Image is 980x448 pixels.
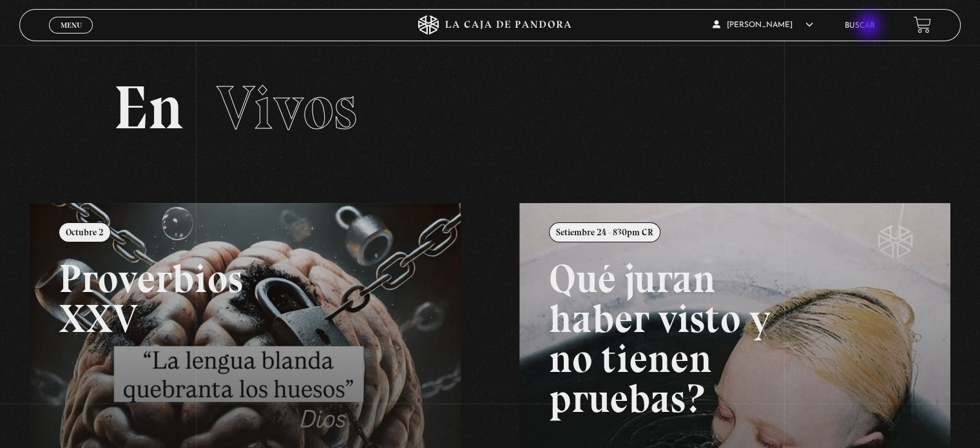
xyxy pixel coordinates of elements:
a: View your shopping cart [914,16,931,34]
span: Cerrar [56,32,86,41]
span: Vivos [216,71,357,144]
h2: En [113,77,866,139]
a: Buscar [845,22,875,30]
span: [PERSON_NAME] [713,21,813,29]
span: Menu [61,21,82,29]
